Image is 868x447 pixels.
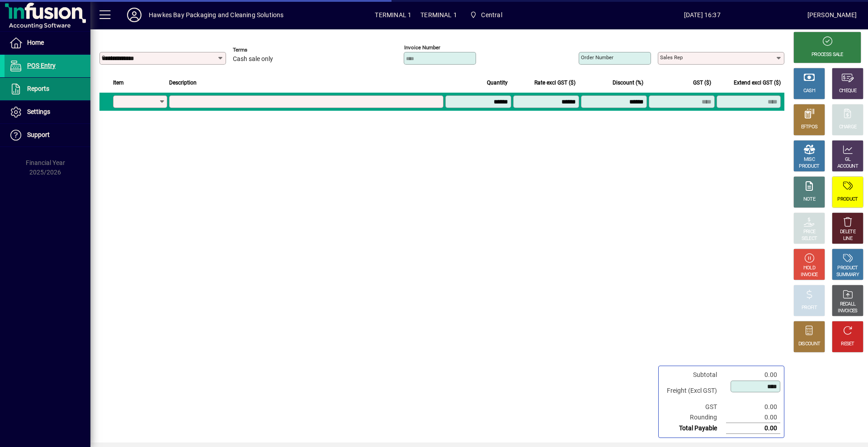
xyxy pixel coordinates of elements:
td: Total Payable [662,423,726,434]
span: Central [481,8,502,22]
td: Freight (Excl GST) [662,380,726,402]
div: PRICE [803,229,816,235]
td: Rounding [662,412,726,423]
div: CHARGE [839,124,857,131]
div: CASH [803,88,815,94]
td: 0.00 [726,423,780,434]
div: [PERSON_NAME] [807,8,857,22]
div: DISCOUNT [798,341,820,348]
span: TERMINAL 1 [375,8,411,22]
div: PRODUCT [837,265,858,272]
div: CHEQUE [839,88,856,94]
td: 0.00 [726,370,780,380]
div: PRODUCT [837,196,858,203]
span: Home [27,39,44,46]
td: 0.00 [726,402,780,412]
div: PROFIT [802,305,817,311]
div: DELETE [840,229,855,235]
div: RECALL [840,301,856,308]
td: 0.00 [726,412,780,423]
td: Subtotal [662,370,726,380]
span: [DATE] 16:37 [597,8,807,22]
div: ACCOUNT [837,163,858,170]
div: PROCESS SALE [811,52,843,58]
div: INVOICES [838,308,857,315]
button: Profile [120,7,149,23]
mat-label: Sales rep [660,54,683,61]
div: GL [845,156,851,163]
div: SUMMARY [836,272,859,278]
div: EFTPOS [801,124,818,131]
mat-label: Invoice number [404,44,440,51]
span: Description [169,78,197,88]
span: Rate excl GST ($) [534,78,576,88]
span: Reports [27,85,49,92]
span: GST ($) [693,78,711,88]
div: NOTE [803,196,815,203]
a: Support [5,124,90,146]
span: Extend excl GST ($) [734,78,781,88]
span: POS Entry [27,62,56,69]
span: Quantity [487,78,508,88]
div: PRODUCT [799,163,819,170]
div: MISC [804,156,815,163]
td: GST [662,402,726,412]
div: RESET [841,341,854,348]
span: Cash sale only [233,56,273,63]
mat-label: Order number [581,54,613,61]
div: INVOICE [801,272,817,278]
a: Reports [5,78,90,100]
span: Settings [27,108,50,115]
span: Support [27,131,50,138]
a: Home [5,32,90,54]
span: TERMINAL 1 [420,8,457,22]
a: Settings [5,101,90,123]
span: Item [113,78,124,88]
span: Discount (%) [613,78,643,88]
span: Terms [233,47,287,53]
div: SELECT [802,235,817,242]
div: LINE [843,235,852,242]
span: Central [466,7,506,23]
mat-label: Customer [102,54,125,61]
div: Hawkes Bay Packaging and Cleaning Solutions [149,8,284,22]
div: HOLD [803,265,815,272]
